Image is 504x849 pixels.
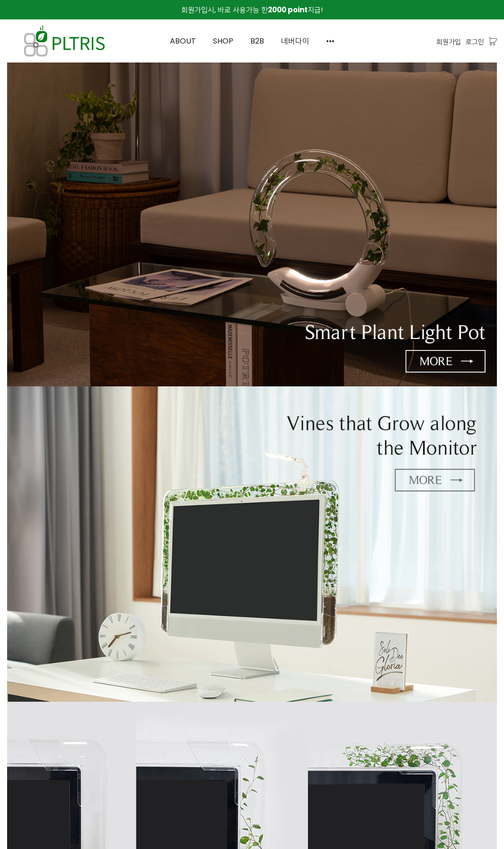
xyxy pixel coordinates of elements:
span: 네버다이 [281,36,309,46]
a: 회원가입 [436,36,461,47]
a: ABOUT [161,20,204,63]
strong: 2000 point [268,5,308,15]
span: SHOP [213,36,233,46]
a: SHOP [204,20,242,63]
a: B2B [242,20,273,63]
span: 회원가입시, 바로 사용가능 한 지급! [181,5,323,15]
a: 로그인 [466,36,484,47]
a: 네버다이 [273,20,318,63]
span: ABOUT [170,36,196,46]
span: B2B [250,36,264,46]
